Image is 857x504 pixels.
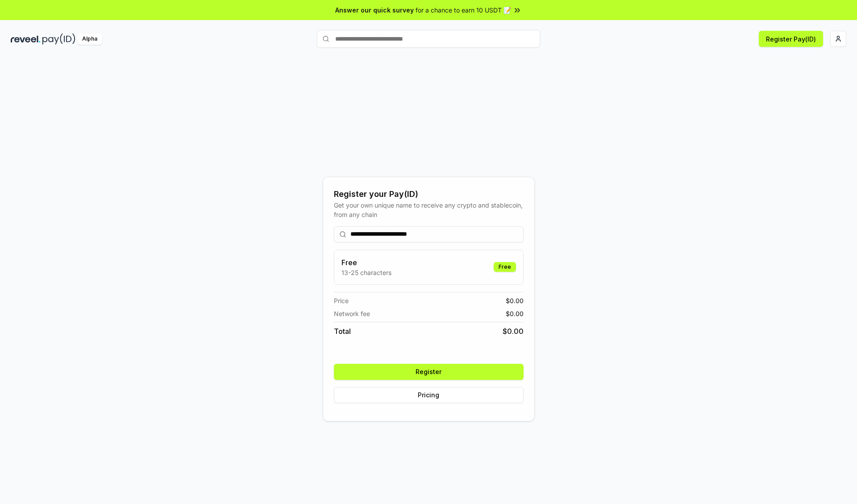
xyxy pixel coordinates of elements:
[42,33,75,45] img: pay_id
[334,309,370,318] span: Network fee
[334,296,349,305] span: Price
[334,200,524,219] div: Get your own unique name to receive any crypto and stablecoin, from any chain
[503,326,524,337] span: $ 0.00
[335,5,414,15] span: Answer our quick survey
[77,33,102,45] div: Alpha
[506,309,524,318] span: $ 0.00
[334,387,524,403] button: Pricing
[759,31,823,47] button: Register Pay(ID)
[341,257,391,268] h3: Free
[494,262,516,272] div: Free
[334,188,524,200] div: Register your Pay(ID)
[416,5,511,15] span: for a chance to earn 10 USDT 📝
[506,296,524,305] span: $ 0.00
[334,326,351,337] span: Total
[341,268,391,277] p: 13-25 characters
[334,364,524,380] button: Register
[11,33,41,45] img: reveel_dark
